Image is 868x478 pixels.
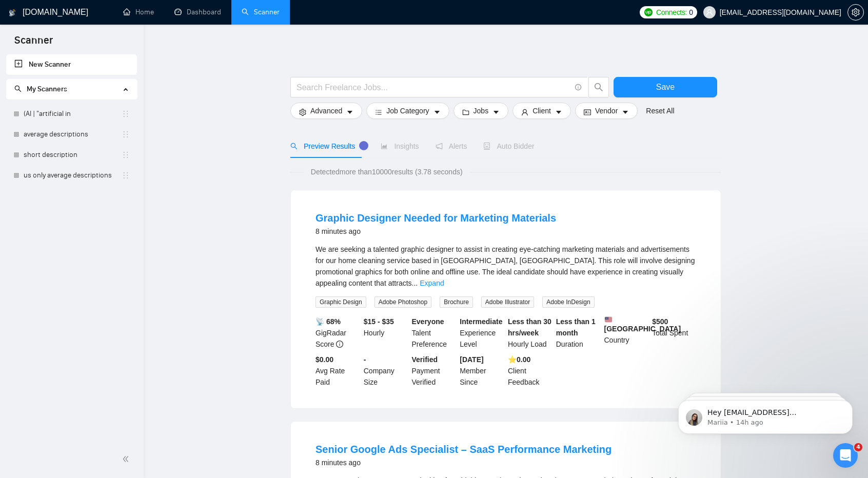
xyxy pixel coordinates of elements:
[14,85,22,92] span: search
[554,316,602,350] div: Duration
[506,316,554,350] div: Hourly Load
[299,108,306,116] span: setting
[483,143,490,150] span: robot
[381,142,419,150] span: Insights
[614,77,717,97] button: Save
[6,124,137,145] li: average descriptions
[506,354,554,388] div: Client Feedback
[589,83,608,92] span: search
[290,103,362,119] button: settingAdvancedcaret-down
[481,296,534,308] span: Adobe Illustrator
[532,105,551,116] span: Client
[474,105,489,116] span: Jobs
[412,317,444,326] b: Everyone
[122,130,130,138] span: holder
[833,443,858,468] iframe: Intercom live chat
[854,443,862,451] span: 4
[174,8,221,16] a: dashboardDashboard
[646,105,674,116] a: Reset All
[584,108,591,116] span: idcard
[595,105,618,116] span: Vendor
[6,145,137,165] li: short description
[848,8,863,16] span: setting
[381,143,388,150] span: area-chart
[512,103,571,119] button: userClientcaret-down
[366,103,449,119] button: barsJob Categorycaret-down
[458,316,506,350] div: Experience Level
[27,85,67,93] span: My Scanners
[315,225,556,237] div: 8 minutes ago
[313,316,362,350] div: GigRadar Score
[304,166,470,177] span: Detected more than 10000 results (3.78 seconds)
[420,279,444,287] a: Expand
[436,142,467,150] span: Alerts
[362,354,410,388] div: Company Size
[706,9,713,16] span: user
[622,108,629,116] span: caret-down
[412,279,418,287] span: ...
[521,108,528,116] span: user
[290,143,298,150] span: search
[650,316,698,350] div: Total Spent
[375,108,382,116] span: bars
[122,454,132,464] span: double-left
[386,105,429,116] span: Job Category
[6,104,137,124] li: (AI | "artificial in
[542,296,594,308] span: Adobe InDesign
[588,77,609,97] button: search
[575,103,638,119] button: idcardVendorcaret-down
[605,316,612,323] img: 🇺🇸
[24,145,122,165] a: short description
[122,171,130,180] span: holder
[359,141,368,150] div: Tooltip anchor
[310,105,342,116] span: Advanced
[6,33,61,54] span: Scanner
[656,7,687,18] span: Connects:
[483,142,534,150] span: Auto Bidder
[374,296,431,308] span: Adobe Photoshop
[362,316,410,350] div: Hourly
[9,5,16,21] img: logo
[460,317,502,326] b: Intermediate
[315,444,611,455] a: Senior Google Ads Specialist – SaaS Performance Marketing
[644,8,653,16] img: upwork-logo.png
[433,108,441,116] span: caret-down
[297,81,570,94] input: Search Freelance Jobs...
[315,212,556,224] a: Graphic Designer Needed for Marketing Materials
[604,316,681,333] b: [GEOGRAPHIC_DATA]
[847,4,864,21] button: setting
[290,142,364,150] span: Preview Results
[412,355,438,364] b: Verified
[364,355,366,364] b: -
[315,317,341,326] b: 📡 68%
[508,317,551,337] b: Less than 30 hrs/week
[410,316,458,350] div: Talent Preference
[652,317,668,326] b: $ 500
[440,296,473,308] span: Brochure
[436,143,443,150] span: notification
[315,296,366,308] span: Graphic Design
[410,354,458,388] div: Payment Verified
[602,316,650,350] div: Country
[122,151,130,159] span: holder
[458,354,506,388] div: Member Since
[847,8,864,16] a: setting
[346,108,353,116] span: caret-down
[315,244,696,289] div: We are seeking a talented graphic designer to assist in creating eye-catching marketing materials...
[6,165,137,186] li: us only average descriptions
[24,104,122,124] a: (AI | "artificial in
[663,379,868,450] iframe: Intercom notifications message
[575,84,582,91] span: info-circle
[313,354,362,388] div: Avg Rate Paid
[508,355,530,364] b: ⭐️ 0.00
[242,8,280,16] a: searchScanner
[460,355,483,364] b: [DATE]
[315,456,611,469] div: 8 minutes ago
[336,341,343,348] span: info-circle
[364,317,394,326] b: $15 - $35
[315,245,695,287] span: We are seeking a talented graphic designer to assist in creating eye-catching marketing materials...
